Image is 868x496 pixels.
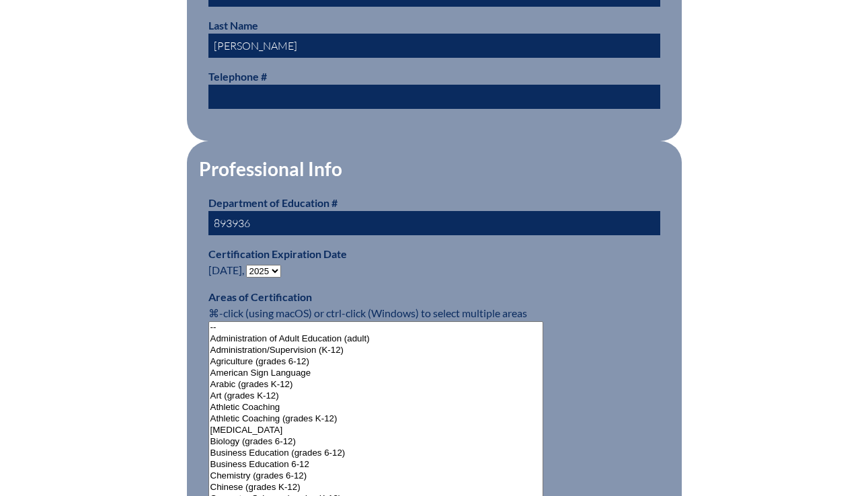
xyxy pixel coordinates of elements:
[208,70,267,83] label: Telephone #
[209,459,543,470] option: Business Education 6-12
[198,157,344,180] legend: Professional Info
[209,379,543,390] option: Arabic (grades K-12)
[209,345,543,356] option: Administration/Supervision (K-12)
[209,390,543,402] option: Art (grades K-12)
[208,247,347,260] label: Certification Expiration Date
[209,470,543,482] option: Chemistry (grades 6-12)
[209,482,543,493] option: Chinese (grades K-12)
[209,402,543,413] option: Athletic Coaching
[209,368,543,379] option: American Sign Language
[209,413,543,425] option: Athletic Coaching (grades K-12)
[209,333,543,345] option: Administration of Adult Education (adult)
[209,448,543,459] option: Business Education (grades 6-12)
[209,436,543,448] option: Biology (grades 6-12)
[208,196,338,209] label: Department of Education #
[209,322,543,333] option: --
[209,425,543,436] option: [MEDICAL_DATA]
[208,263,244,276] span: [DATE],
[209,356,543,368] option: Agriculture (grades 6-12)
[208,290,312,303] label: Areas of Certification
[208,19,258,32] label: Last Name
